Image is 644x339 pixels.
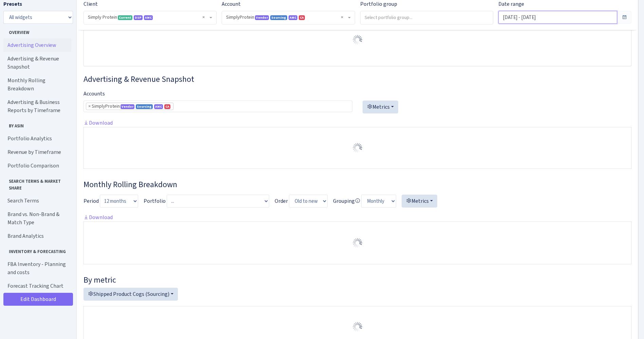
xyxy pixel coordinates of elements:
[136,104,153,109] span: Sourcing
[84,288,178,301] button: Shipped Product Cogs (Sourcing)
[341,14,343,21] span: Remove all items
[355,198,360,203] i: Avg. daily only for these metrics:<br> Sessions<br> Units Shipped (Sourcing)<br> Shipped Product ...
[3,279,71,293] a: Forecast Tracking Chart
[4,175,71,191] span: Search Terms & Market Share
[361,11,493,23] input: Select portfolio group...
[4,120,71,129] span: By ASIN
[144,197,166,205] label: Portfolio
[84,275,631,285] h4: By metric
[333,197,360,205] label: Grouping
[3,38,71,52] a: Advertising Overview
[3,145,71,159] a: Revenue by Timeframe
[352,34,363,45] img: Preloader
[3,194,71,208] a: Search Terms
[270,15,287,20] span: Sourcing
[134,15,143,20] span: DSP
[352,142,363,153] img: Preloader
[84,90,105,98] label: Accounts
[3,74,71,95] a: Monthly Rolling Breakdown
[88,14,208,21] span: Simply Protein <span class="badge badge-success">Current</span><span class="badge badge-primary">...
[3,257,71,279] a: FBA Inventory - Planning and costs
[226,14,346,21] span: SimplyProtein <span class="badge badge-primary">Vendor</span><span class="badge badge-info">Sourc...
[3,208,71,229] a: Brand vs. Non-Brand & Match Type
[299,15,305,20] span: Canada
[144,15,153,20] span: AMC
[86,103,173,110] li: SimplyProtein <span class="badge badge-primary">Vendor</span><span class="badge badge-info">Sourc...
[289,15,297,20] span: Amazon Marketing Cloud
[4,26,71,36] span: Overview
[84,180,631,190] h3: Widget #38
[3,229,71,243] a: Brand Analytics
[121,104,134,109] span: Vendor
[255,15,269,20] span: Vendor
[84,119,113,126] a: Download
[84,74,631,84] h3: Widget #2
[3,95,71,117] a: Advertising & Business Reports by Timeframe
[3,159,71,173] a: Portfolio Comparison
[352,321,363,332] img: Preloader
[363,101,398,113] button: Metrics
[4,246,71,255] span: Inventory & Forecasting
[222,11,354,24] span: SimplyProtein <span class="badge badge-primary">Vendor</span><span class="badge badge-info">Sourc...
[164,104,170,109] span: Canada
[3,132,71,145] a: Portfolio Analytics
[352,237,363,248] img: Preloader
[88,103,91,110] span: ×
[3,293,73,306] a: Edit Dashboard
[202,14,205,21] span: Remove all items
[402,195,437,208] button: Metrics
[275,197,288,205] label: Order
[84,214,113,221] a: Download
[84,11,216,24] span: Simply Protein <span class="badge badge-success">Current</span><span class="badge badge-primary">...
[84,197,99,205] label: Period
[154,104,163,109] span: Amazon Marketing Cloud
[118,15,132,20] span: Current
[3,52,71,74] a: Advertising & Revenue Snapshot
